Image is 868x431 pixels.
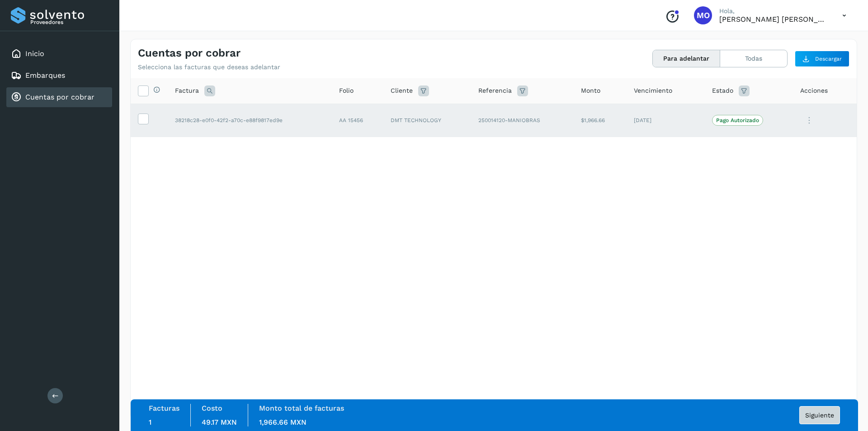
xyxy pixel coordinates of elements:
[719,15,828,24] p: Macaria Olvera Camarillo
[653,50,720,67] button: Para adelantar
[805,412,834,418] span: Siguiente
[383,104,471,137] td: DMT TECHNOLOGY
[719,7,828,15] p: Hola,
[202,404,222,412] label: Costo
[478,86,512,95] span: Referencia
[712,86,733,95] span: Estado
[720,50,787,67] button: Todas
[25,93,94,101] a: Cuentas por cobrar
[25,49,44,58] a: Inicio
[716,117,759,123] p: Pago Autorizado
[799,406,840,424] button: Siguiente
[800,86,828,95] span: Acciones
[795,51,849,67] button: Descargar
[25,71,65,80] a: Embarques
[339,86,354,95] span: Folio
[30,19,108,25] p: Proveedores
[627,104,705,137] td: [DATE]
[149,418,151,426] span: 1
[259,418,307,426] span: 1,966.66 MXN
[581,86,600,95] span: Monto
[332,104,383,137] td: AA 15456
[471,104,574,137] td: 250014120-MANIOBRAS
[391,86,413,95] span: Cliente
[6,66,112,85] div: Embarques
[634,86,672,95] span: Vencimiento
[168,104,332,137] td: 38218c28-e0f0-42f2-a70c-e88f9817ed9e
[138,63,280,71] p: Selecciona las facturas que deseas adelantar
[815,55,842,63] span: Descargar
[202,418,237,426] span: 49.17 MXN
[138,47,241,60] h4: Cuentas por cobrar
[6,44,112,64] div: Inicio
[574,104,627,137] td: $1,966.66
[149,404,179,412] label: Facturas
[259,404,344,412] label: Monto total de facturas
[175,86,199,95] span: Factura
[6,87,112,107] div: Cuentas por cobrar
